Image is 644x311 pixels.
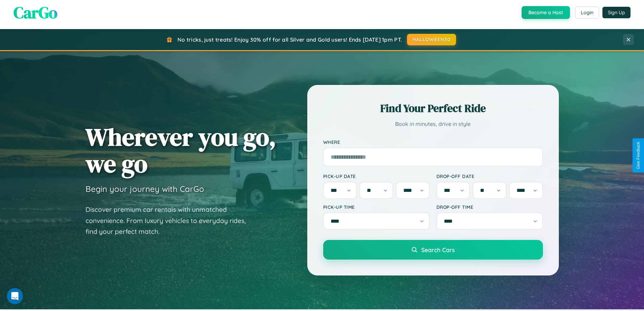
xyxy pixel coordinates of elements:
button: Sign Up [602,7,630,18]
label: Where [323,139,543,145]
h2: Find Your Perfect Ride [323,101,543,116]
h3: Begin your journey with CarGo [86,184,204,194]
label: Drop-off Time [436,204,543,210]
span: CarGo [14,1,57,24]
span: No tricks, just treats! Enjoy 30% off for all Silver and Gold users! Ends [DATE] 1pm PT. [177,36,402,43]
div: Give Feedback [636,142,641,169]
button: Login [575,6,599,19]
button: Search Cars [323,240,543,260]
label: Pick-up Date [323,173,430,179]
button: Become a Host [522,6,570,19]
p: Discover premium car rentals with unmatched convenience. From luxury vehicles to everyday rides, ... [86,204,255,237]
label: Drop-off Date [436,173,543,179]
button: HALLOWEEN30 [407,34,456,45]
label: Pick-up Time [323,204,430,210]
h1: Wherever you go, we go [86,124,276,177]
p: Book in minutes, drive in style [323,119,543,129]
iframe: Intercom live chat [7,288,23,304]
span: Search Cars [421,246,455,253]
